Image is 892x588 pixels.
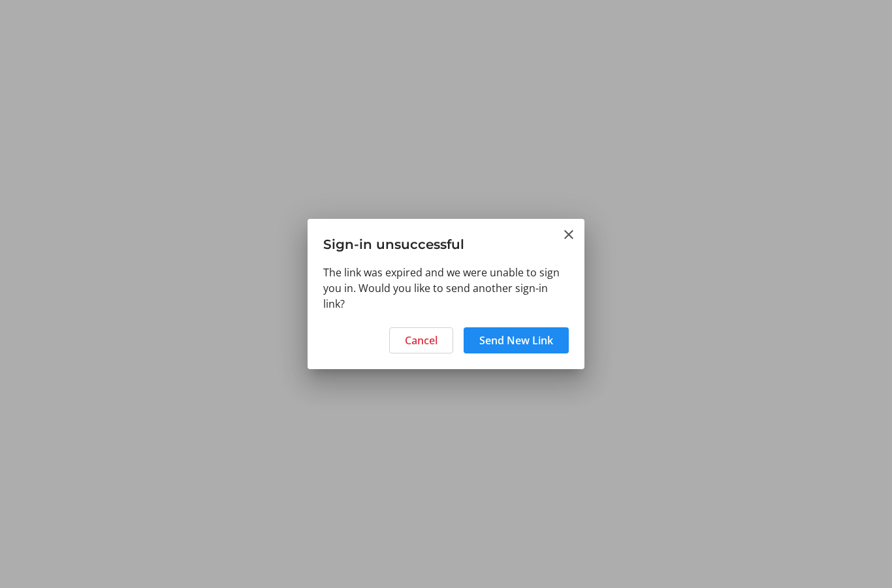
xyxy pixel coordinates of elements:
[561,227,577,242] button: Close
[308,265,584,319] div: The link was expired and we were unable to sign you in. Would you like to send another sign-in link?
[308,219,584,264] h3: Sign-in unsuccessful
[479,333,553,348] span: Send New Link
[405,333,438,348] span: Cancel
[464,327,569,353] button: Send New Link
[389,327,453,353] button: Cancel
